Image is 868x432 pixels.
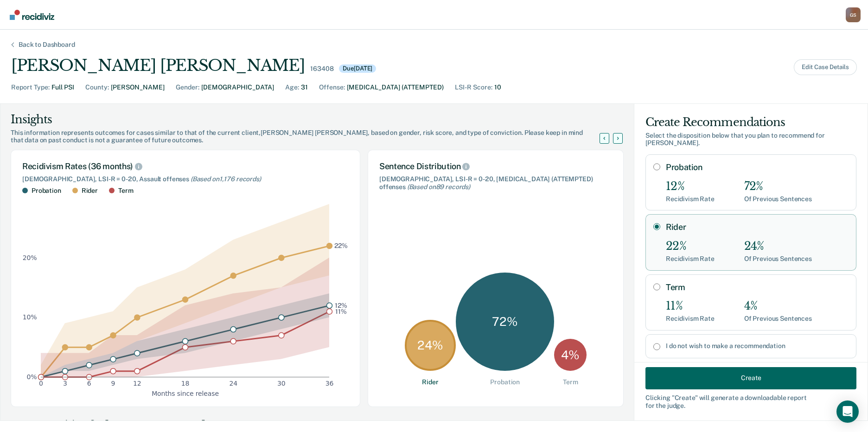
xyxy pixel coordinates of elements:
div: Term [118,187,133,195]
div: 72 % [456,273,554,371]
div: Rider [82,187,98,195]
div: [DEMOGRAPHIC_DATA], LSI-R = 0-20, Assault offenses [22,175,349,183]
img: Recidiviz [10,10,54,20]
div: County : [85,83,109,92]
div: Select the disposition below that you plan to recommend for [PERSON_NAME] . [645,132,856,147]
div: 4 % [554,339,587,371]
div: Insights [11,112,611,127]
div: Recidivism Rates (36 months) [22,161,349,172]
div: 163408 [310,65,333,73]
text: 36 [325,380,334,387]
div: 4% [744,299,812,313]
div: 11% [666,299,715,313]
text: 24 [229,380,237,387]
div: Back to Dashboard [7,41,86,49]
div: Rider [422,378,438,386]
g: x-axis tick label [39,380,333,387]
div: Full PSI [51,83,74,92]
div: [MEDICAL_DATA] (ATTEMPTED) [347,83,444,92]
div: Of Previous Sentences [744,315,812,323]
label: Probation [666,162,849,172]
div: [DEMOGRAPHIC_DATA] [201,83,274,92]
text: 10% [23,313,37,321]
g: text [334,242,348,315]
div: Recidivism Rate [666,195,715,203]
div: Term [563,378,578,386]
div: 24 % [405,320,456,371]
text: 22% [334,242,348,249]
div: Due [DATE] [339,64,376,73]
g: dot [38,243,332,380]
div: This information represents outcomes for cases similar to that of the current client, [PERSON_NAM... [11,129,611,145]
text: 9 [111,380,115,387]
div: [PERSON_NAME] [111,83,165,92]
text: 12% [335,301,347,309]
text: 0% [27,373,37,381]
button: Create [645,367,856,389]
div: Clicking " Create " will generate a downloadable report for the judge. [645,394,856,409]
button: Edit Case Details [794,59,857,75]
div: Offense : [319,83,345,92]
div: 12% [666,180,715,193]
label: Term [666,282,849,292]
text: 18 [181,380,190,387]
div: Sentence Distribution [379,161,612,172]
div: [DEMOGRAPHIC_DATA], LSI-R = 0-20, [MEDICAL_DATA] (ATTEMPTED) offenses [379,175,612,191]
text: 0 [39,380,43,387]
g: y-axis tick label [23,254,37,380]
div: Of Previous Sentences [744,195,812,203]
text: 20% [23,254,37,261]
div: Recidivism Rate [666,255,715,263]
button: Profile dropdown button [846,7,861,22]
div: 72% [744,180,812,193]
g: x-axis label [152,389,219,397]
text: Months since release [152,389,219,397]
div: Create Recommendations [645,115,856,130]
div: Open Intercom Messenger [836,400,859,423]
text: 12 [133,380,141,387]
div: LSI-R Score : [455,83,492,92]
div: Of Previous Sentences [744,255,812,263]
label: I do not wish to make a recommendation [666,342,849,350]
div: Probation [490,378,520,386]
div: 10 [494,83,501,92]
div: Age : [285,83,299,92]
div: Probation [32,187,61,195]
div: 24% [744,240,812,253]
div: Report Type : [11,83,50,92]
text: 30 [277,380,286,387]
span: (Based on 89 records ) [407,183,470,191]
div: 31 [301,83,308,92]
div: 22% [666,240,715,253]
div: Recidivism Rate [666,315,715,323]
text: 11% [335,307,347,315]
div: [PERSON_NAME] [PERSON_NAME] [11,56,305,75]
g: area [41,204,329,377]
div: G S [846,7,861,22]
label: Rider [666,222,849,232]
text: 6 [87,380,91,387]
div: Gender : [176,83,199,92]
text: 3 [63,380,67,387]
span: (Based on 1,176 records ) [191,175,261,183]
